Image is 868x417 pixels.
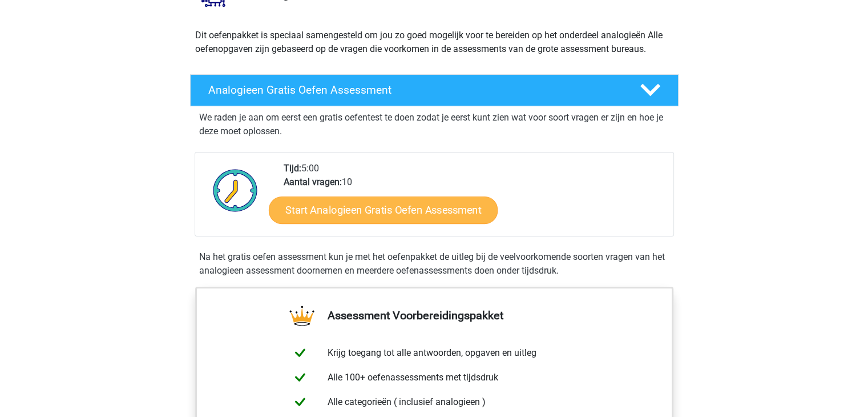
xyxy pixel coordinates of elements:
[207,162,264,219] img: Klok
[284,163,301,174] b: Tijd:
[284,177,342,187] b: Aantal vragen:
[195,250,674,278] div: Na het gratis oefen assessment kun je met het oefenpakket de uitleg bij de veelvoorkomende soorte...
[208,83,621,97] h4: Analogieen Gratis Oefen Assessment
[195,29,673,56] p: Dit oefenpakket is speciaal samengesteld om jou zo goed mogelijk voor te bereiden op het onderdee...
[269,196,498,223] a: Start Analogieen Gratis Oefen Assessment
[275,162,673,236] div: 5:00 10
[199,111,669,138] p: We raden je aan om eerst een gratis oefentest te doen zodat je eerst kunt zien wat voor soort vra...
[185,74,683,106] a: Analogieen Gratis Oefen Assessment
